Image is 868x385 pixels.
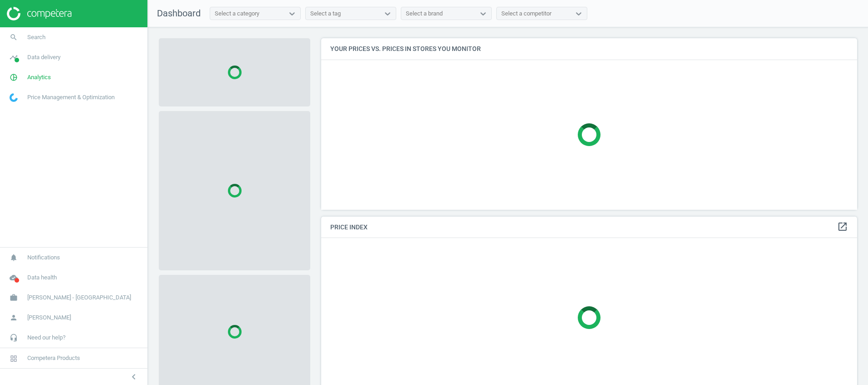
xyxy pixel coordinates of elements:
[5,269,22,286] i: cloud_done
[5,309,22,326] i: person
[7,7,71,20] img: ajHJNr6hYgQAAAAASUVORK5CYII=
[128,371,139,382] i: chevron_left
[27,53,61,61] span: Data delivery
[27,294,131,302] span: [PERSON_NAME] - [GEOGRAPHIC_DATA]
[122,371,145,383] button: chevron_left
[10,93,18,102] img: wGWNvw8QSZomAAAAABJRU5ErkJggg==
[501,10,551,18] div: Select a competitor
[321,217,857,238] h4: Price Index
[215,10,259,18] div: Select a category
[27,253,60,262] span: Notifications
[310,10,341,18] div: Select a tag
[5,329,22,346] i: headset_mic
[5,49,22,66] i: timeline
[321,38,857,60] h4: Your prices vs. prices in stores you monitor
[5,249,22,266] i: notifications
[5,69,22,86] i: pie_chart_outlined
[406,10,443,18] div: Select a brand
[27,73,51,81] span: Analytics
[837,221,848,233] a: open_in_new
[837,221,848,232] i: open_in_new
[27,334,66,342] span: Need our help?
[27,274,57,282] span: Data health
[27,93,115,101] span: Price Management & Optimization
[157,8,201,19] span: Dashboard
[27,354,80,362] span: Competera Products
[27,33,45,41] span: Search
[5,29,22,46] i: search
[27,314,71,322] span: [PERSON_NAME]
[5,289,22,306] i: work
